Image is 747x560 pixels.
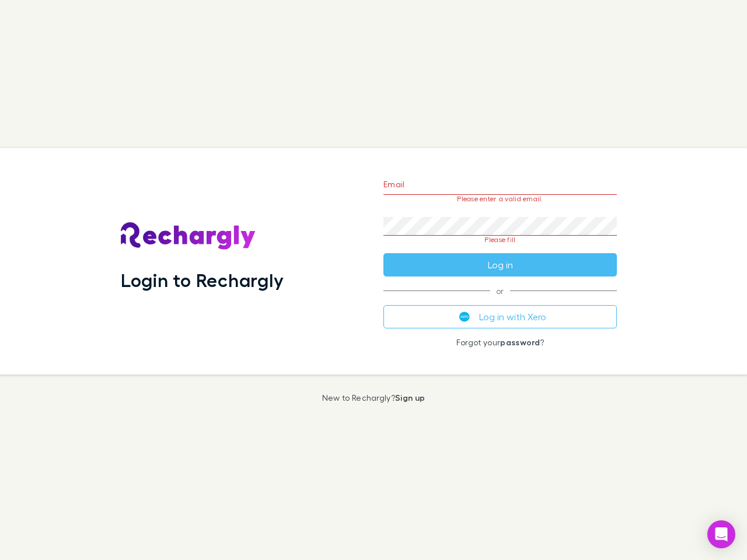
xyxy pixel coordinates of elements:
span: or [383,290,617,291]
button: Log in with Xero [383,305,617,328]
div: Open Intercom Messenger [707,520,735,548]
p: New to Rechargly? [322,393,425,402]
p: Please fill [383,236,617,244]
a: Sign up [395,393,425,402]
p: Forgot your ? [383,338,617,347]
img: Rechargly's Logo [121,222,256,250]
h1: Login to Rechargly [121,269,284,291]
p: Please enter a valid email. [383,195,617,203]
button: Log in [383,253,617,276]
a: password [500,337,540,347]
img: Xero's logo [459,311,470,322]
